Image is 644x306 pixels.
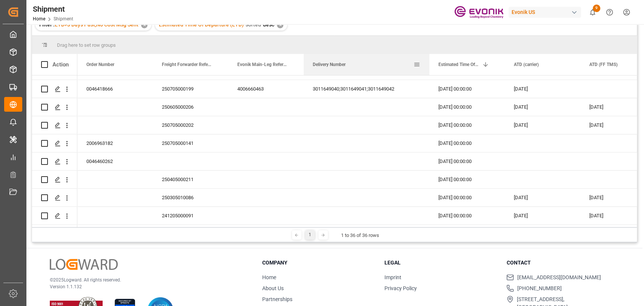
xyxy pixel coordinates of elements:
div: [DATE] [505,80,580,98]
button: Help Center [601,4,618,21]
div: [DATE] 00:00:00 [429,152,505,170]
a: Partnerships [262,296,292,302]
a: Home [262,274,276,280]
a: Privacy Policy [384,285,417,291]
div: 241205000091 [153,207,228,225]
div: 250705000202 [153,116,228,134]
img: Evonik-brand-mark-Deep-Purple-RGB.jpeg_1700498283.jpeg [454,6,503,19]
h3: Contact [506,259,619,267]
div: [DATE] 00:00:00 [429,98,505,116]
a: Home [33,16,45,22]
div: [DATE] 00:00:00 [429,80,505,98]
div: Press SPACE to select this row. [32,80,77,98]
a: About Us [262,285,284,291]
div: 3011649040;3011649041;3011649042 [304,80,429,98]
span: ETD>3 Days Past,No Cost Msg Sent [55,22,138,28]
div: [DATE] 00:00:00 [429,134,505,152]
div: 1 to 36 of 36 rows [341,232,379,239]
div: ✕ [141,22,148,28]
div: [DATE] [505,189,580,206]
span: Freight Forwarder Reference [162,62,212,67]
span: ATD (carrier) [514,62,539,67]
span: Estimated Time Of Departure (ETD) [159,22,244,28]
span: [EMAIL_ADDRESS][DOMAIN_NAME] [517,274,601,281]
p: © 2025 Logward. All rights reserved. [50,277,243,283]
div: 2006963182 [77,134,153,152]
div: [DATE] [505,116,580,134]
span: Drag here to set row groups [57,42,116,48]
a: Imprint [384,274,401,280]
span: desc [263,22,274,28]
div: [DATE] [505,207,580,225]
div: 0046418666 [77,80,153,98]
div: [DATE] 00:00:00 [429,171,505,188]
div: Press SPACE to select this row. [32,189,77,207]
div: ✕ [277,22,283,28]
button: show 9 new notifications [584,4,601,21]
div: Press SPACE to select this row. [32,171,77,189]
button: Evonik US [509,5,584,19]
div: Press SPACE to select this row. [32,116,77,134]
span: [PHONE_NUMBER] [517,284,561,292]
div: Press SPACE to select this row. [32,98,77,116]
span: Estimated Time Of Departure (ETD) [438,62,479,67]
div: 4006660463 [228,80,304,98]
div: 250405000211 [153,171,228,188]
div: Press SPACE to select this row. [32,207,77,225]
div: Press SPACE to select this row. [32,134,77,152]
span: Delivery Number [313,62,346,67]
p: Version 1.1.132 [50,283,243,290]
h3: Company [262,259,375,267]
div: Evonik US [509,7,581,18]
div: Shipment [33,3,73,15]
div: Action [52,61,69,68]
span: sorted [246,22,261,28]
span: ATD (FF TMS) [589,62,618,67]
div: [DATE] 00:00:00 [429,116,505,134]
h3: Legal [384,259,497,267]
span: Evonik Main-Leg Reference [237,62,288,67]
span: Filter : [39,22,55,28]
span: Order Number [86,62,114,67]
div: [DATE] 00:00:00 [429,207,505,225]
div: 0046460262 [77,152,153,170]
div: [DATE] [505,98,580,116]
div: 250705000141 [153,134,228,152]
div: 250305010086 [153,189,228,206]
div: Press SPACE to select this row. [32,152,77,171]
span: 9 [593,5,600,12]
img: Logward Logo [50,259,118,270]
div: [DATE] 00:00:00 [429,189,505,206]
div: 250605000206 [153,98,228,116]
div: 1 [305,230,315,240]
div: 250705000199 [153,80,228,98]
